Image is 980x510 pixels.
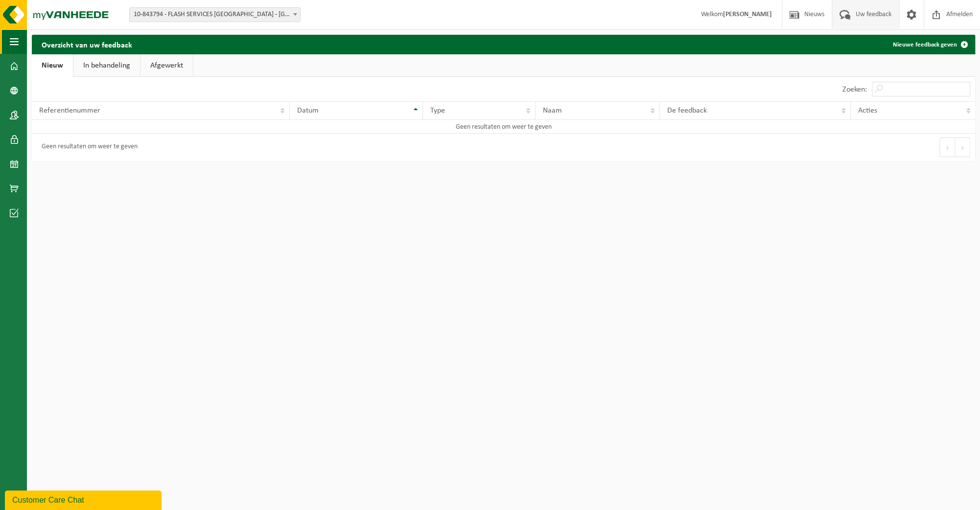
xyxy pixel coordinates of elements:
button: Next [955,138,970,157]
span: Naam [543,107,562,115]
span: Referentienummer [39,107,100,115]
span: 10-843794 - FLASH SERVICES BELGIUM - AARTSELAAR [129,7,301,22]
a: Afgewerkt [140,54,193,77]
strong: [PERSON_NAME] [723,11,772,18]
span: Acties [858,107,877,115]
a: Nieuwe feedback geven [885,35,974,54]
span: Datum [297,107,319,115]
a: In behandeling [73,54,140,77]
span: De feedback [667,107,707,115]
iframe: chat widget [5,488,163,510]
span: 10-843794 - FLASH SERVICES BELGIUM - AARTSELAAR [130,8,300,22]
div: Geen resultaten om weer te geven [37,139,138,156]
td: Geen resultaten om weer te geven [32,120,975,134]
label: Zoeken: [842,86,867,93]
button: Previous [939,138,955,157]
h2: Overzicht van uw feedback [32,35,142,54]
a: Nieuw [32,54,73,77]
span: Type [430,107,445,115]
